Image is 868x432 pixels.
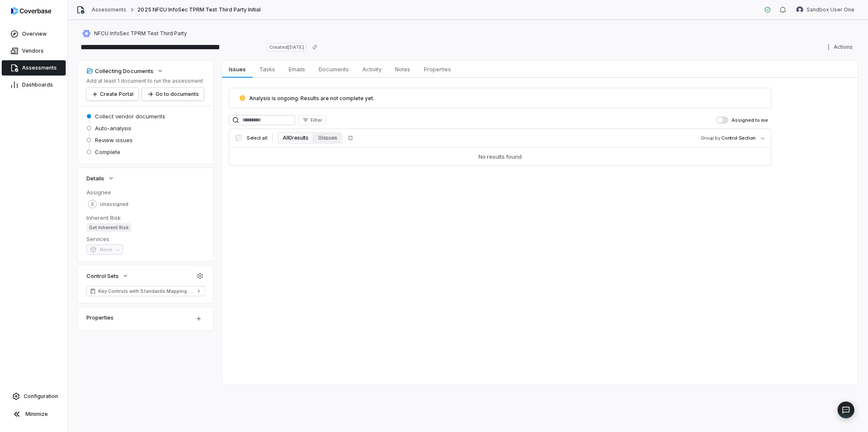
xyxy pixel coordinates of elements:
[807,6,854,13] span: Sandbox User One
[22,81,53,88] span: Dashboards
[94,30,187,37] span: NFCU InfoSec TPRM Test Third Party
[25,411,48,418] span: Minimize
[80,26,189,41] button: https://test.com/NFCU InfoSec TPRM Test Third Party
[479,153,522,160] div: No results found
[278,132,313,144] button: All 0 results
[256,64,278,75] span: Tasks
[307,39,323,55] button: Copy link
[86,223,131,232] span: Set Inherent Risk
[791,3,860,16] button: Sandbox User One avatarSandbox User One
[298,115,326,125] button: Filter
[86,286,205,296] a: Key Controls with Standards Mapping Questions
[137,6,261,13] span: 2025 NFCU InfoSec TPRM Test Third Party Initial
[2,60,66,76] a: Assessments
[86,88,139,101] button: Create Portal
[86,67,153,75] div: Collecting Documents
[249,95,374,101] span: Analysis is ongoing. Results are not complete yet.
[313,132,342,144] button: 0 issues
[11,7,51,15] img: logo-D7KZi-bG.svg
[3,389,64,404] a: Configuration
[84,171,117,186] button: Details
[3,406,64,423] button: Minimize
[311,117,322,123] span: Filter
[100,201,128,208] span: Unassigned
[95,148,120,156] span: Complete
[95,136,133,144] span: Review issues
[95,112,165,120] span: Collect vendor documents
[86,174,104,182] span: Details
[98,288,193,295] span: Key Controls with Standards Mapping Questions
[86,78,204,84] p: Add at least 1 document to run the assessment
[95,124,131,132] span: Auto-analysis
[716,117,768,123] label: Assigned to me
[84,63,166,79] button: Collecting Documents
[359,64,385,75] span: Activity
[22,48,44,54] span: Vendors
[392,64,414,75] span: Notes
[2,26,66,42] a: Overview
[225,64,249,75] span: Issues
[86,235,205,243] dt: Services
[716,117,728,123] button: Assigned to me
[2,43,66,59] a: Vendors
[22,31,47,37] span: Overview
[86,214,205,222] dt: Inherent Risk
[86,272,119,280] span: Control Sets
[796,6,803,13] img: Sandbox User One avatar
[84,268,131,283] button: Control Sets
[701,135,721,141] span: Group by
[285,64,309,75] span: Emails
[823,41,858,53] button: Actions
[142,88,204,101] button: Go to documents
[2,77,66,93] a: Dashboards
[86,188,205,196] dt: Assignee
[420,64,454,75] span: Properties
[247,135,267,141] span: Select all
[267,43,306,51] span: Created [DATE]
[22,65,57,71] span: Assessments
[236,135,242,141] input: Select all
[92,6,126,13] a: Assessments
[24,393,58,400] span: Configuration
[315,64,352,75] span: Documents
